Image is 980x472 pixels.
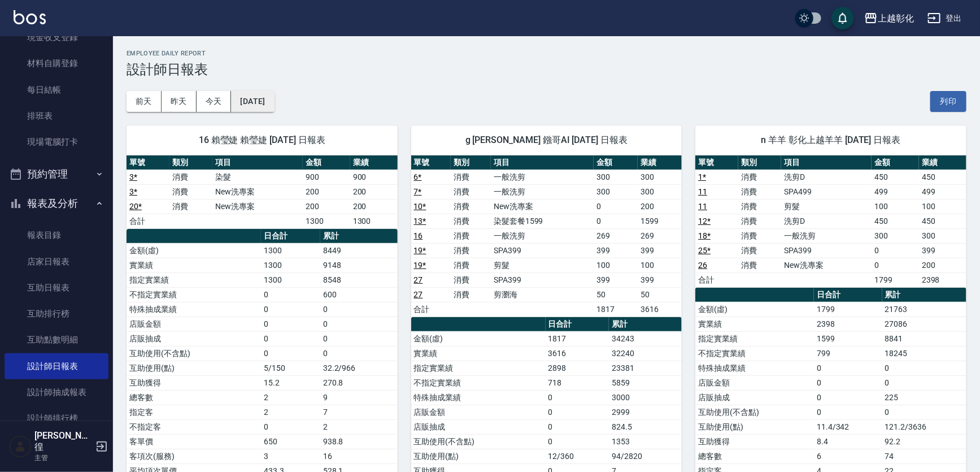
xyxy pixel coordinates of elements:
td: 互助使用(點) [127,361,261,375]
td: 0 [546,390,609,405]
td: 6 [814,449,882,464]
th: 累計 [320,229,398,244]
td: 0 [546,405,609,419]
td: 染髮 [212,170,303,184]
td: 50 [594,287,638,302]
td: 指定客 [127,405,261,419]
td: 消費 [738,258,781,272]
td: 剪髮 [781,199,872,214]
td: 金額(虛) [411,331,546,346]
td: 0 [814,375,882,390]
td: 300 [919,228,966,243]
a: 報表目錄 [5,222,108,248]
td: 0 [872,258,919,272]
th: 金額 [594,155,638,170]
td: 店販抽成 [411,419,546,434]
td: 一般洗剪 [491,184,594,199]
td: 938.8 [320,434,398,449]
td: 0 [261,346,320,361]
td: 0 [546,419,609,434]
td: 399 [594,272,638,287]
td: 剪髮 [491,258,594,272]
td: 洗剪D [781,170,872,184]
th: 日合計 [814,288,882,302]
td: 指定實業績 [695,331,814,346]
td: 499 [919,184,966,199]
td: 718 [546,375,609,390]
td: 消費 [451,243,491,258]
td: 0 [882,405,966,419]
td: 269 [594,228,638,243]
td: 900 [350,170,398,184]
td: 399 [919,243,966,258]
button: 預約管理 [5,159,108,189]
td: 23381 [609,361,682,375]
td: 300 [638,170,682,184]
button: 列印 [930,91,966,112]
h5: [PERSON_NAME]徨 [34,430,92,453]
button: save [831,7,854,29]
a: 互助日報表 [5,275,108,301]
td: 不指定實業績 [411,375,546,390]
p: 主管 [34,453,92,463]
td: 824.5 [609,419,682,434]
td: 269 [638,228,682,243]
button: [DATE] [231,91,274,112]
td: 27086 [882,317,966,331]
td: 9 [320,390,398,405]
td: 1300 [303,214,350,228]
th: 業績 [919,155,966,170]
td: 金額(虛) [695,302,814,317]
td: 1300 [261,258,320,272]
td: 34243 [609,331,682,346]
td: 225 [882,390,966,405]
td: 消費 [451,272,491,287]
td: 消費 [738,228,781,243]
td: 300 [594,170,638,184]
th: 金額 [303,155,350,170]
td: 消費 [738,184,781,199]
a: 11 [698,187,707,196]
td: 2898 [546,361,609,375]
th: 單號 [695,155,738,170]
td: 1599 [638,214,682,228]
table: a dense table [695,155,966,288]
td: New洗專案 [491,199,594,214]
button: 昨天 [162,91,197,112]
td: New洗專案 [212,199,303,214]
td: 消費 [169,184,212,199]
td: 74 [882,449,966,464]
td: 0 [882,375,966,390]
td: 0 [814,361,882,375]
td: 450 [919,214,966,228]
a: 排班表 [5,103,108,129]
td: 消費 [451,258,491,272]
td: 總客數 [695,449,814,464]
td: 不指定實業績 [127,287,261,302]
td: 799 [814,346,882,361]
td: 7 [320,405,398,419]
h3: 設計師日報表 [127,62,966,77]
a: 互助排行榜 [5,301,108,327]
td: 染髮套餐1599 [491,214,594,228]
td: 0 [882,361,966,375]
td: 270.8 [320,375,398,390]
td: 客單價 [127,434,261,449]
td: 合計 [127,214,169,228]
td: 2398 [814,317,882,331]
td: 客項次(服務) [127,449,261,464]
td: 2 [261,405,320,419]
td: 指定實業績 [411,361,546,375]
th: 類別 [169,155,212,170]
td: 0 [320,346,398,361]
td: 特殊抽成業績 [695,361,814,375]
td: 12/360 [546,449,609,464]
th: 累計 [882,288,966,302]
td: 3616 [638,302,682,317]
td: 0 [261,287,320,302]
td: 不指定實業績 [695,346,814,361]
td: 0 [261,331,320,346]
td: 2999 [609,405,682,419]
td: 0 [320,331,398,346]
td: 300 [594,184,638,199]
